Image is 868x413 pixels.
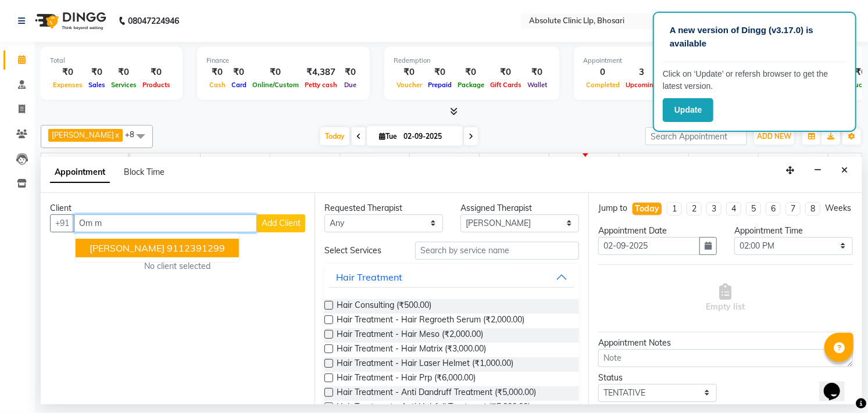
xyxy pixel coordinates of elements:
[206,81,228,89] span: Cash
[206,56,360,66] div: Finance
[341,81,359,89] span: Due
[337,372,476,386] span: Hair Treatment - Hair Prp (₹6,000.00)
[726,202,741,216] li: 4
[78,260,277,272] div: No client selected
[425,81,455,89] span: Prepaid
[50,56,173,66] div: Total
[819,367,856,401] iframe: chat widget
[206,66,228,79] div: ₹0
[734,225,853,237] div: Appointment Time
[524,81,550,89] span: Wallet
[394,81,425,89] span: Voucher
[302,81,340,89] span: Petty cash
[340,66,360,79] div: ₹0
[394,66,425,79] div: ₹0
[455,66,487,79] div: ₹0
[270,156,308,173] a: 9:00 AM
[754,128,794,145] button: ADD NEW
[689,156,726,173] a: 3:00 PM
[140,81,173,89] span: Products
[598,237,700,255] input: yyyy-mm-dd
[623,81,660,89] span: Upcoming
[706,202,721,216] li: 3
[124,167,165,177] span: Block Time
[487,81,524,89] span: Gift Cards
[85,81,108,89] span: Sales
[524,66,550,79] div: ₹0
[759,156,795,173] a: 4:00 PM
[320,127,349,145] span: Today
[400,128,458,145] input: 2025-09-02
[455,81,487,89] span: Package
[583,66,623,79] div: 0
[128,5,179,37] b: 08047224946
[828,156,865,173] a: 5:00 PM
[706,283,745,313] span: Empty list
[340,156,382,173] a: 10:00 AM
[670,24,840,50] p: A new version of Dingg (v3.17.0) is available
[836,161,853,179] button: Close
[50,202,305,214] div: Client
[316,245,406,257] div: Select Services
[394,56,550,66] div: Redemption
[825,202,851,214] div: Weeks
[785,202,801,216] li: 7
[598,225,717,237] div: Appointment Date
[257,214,305,232] button: Add Client
[114,130,119,139] a: x
[598,337,853,349] div: Appointment Notes
[140,66,173,79] div: ₹0
[50,214,74,232] button: +91
[85,66,108,79] div: ₹0
[52,130,114,139] span: [PERSON_NAME]
[249,81,302,89] span: Online/Custom
[228,66,249,79] div: ₹0
[108,66,140,79] div: ₹0
[302,66,340,79] div: ₹4,387
[337,314,524,328] span: Hair Treatment - Hair Regroeth Serum (₹2,000.00)
[623,66,660,79] div: 3
[415,242,579,260] input: Search by service name
[228,81,249,89] span: Card
[125,130,143,139] span: +8
[746,202,761,216] li: 5
[30,5,109,37] img: logo
[583,81,623,89] span: Completed
[74,214,257,232] input: Search by Name/Mobile/Email/Code
[480,156,521,173] a: 12:00 PM
[130,156,167,173] a: 7:00 AM
[324,202,443,214] div: Requested Therapist
[583,56,727,66] div: Appointment
[645,127,747,145] input: Search Appointment
[549,156,586,173] a: 1:00 PM
[663,68,846,92] p: Click on ‘Update’ or refersh browser to get the latest version.
[425,66,455,79] div: ₹0
[337,343,486,357] span: Hair Treatment - Hair Matrix (₹3,000.00)
[410,156,452,173] a: 11:00 AM
[376,132,400,141] span: Tue
[50,66,85,79] div: ₹0
[635,203,659,215] div: Today
[598,372,717,384] div: Status
[663,98,713,122] button: Update
[487,66,524,79] div: ₹0
[337,386,536,401] span: Hair Treatment - Anti Dandruff Treatment (₹5,000.00)
[167,242,225,254] ngb-highlight: 9112391299
[90,242,165,254] span: [PERSON_NAME]
[336,270,402,284] div: Hair Treatment
[805,202,820,216] li: 8
[757,132,791,141] span: ADD NEW
[687,202,702,216] li: 2
[249,66,302,79] div: ₹0
[329,267,574,288] button: Hair Treatment
[337,357,513,372] span: Hair Treatment - Hair Laser Helmet (₹1,000.00)
[619,156,656,173] a: 2:00 PM
[766,202,781,216] li: 6
[108,81,140,89] span: Services
[598,202,627,214] div: Jump to
[667,202,682,216] li: 1
[201,156,238,173] a: 8:00 AM
[460,202,579,214] div: Assigned Therapist
[50,81,85,89] span: Expenses
[337,328,483,343] span: Hair Treatment - Hair Meso (₹2,000.00)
